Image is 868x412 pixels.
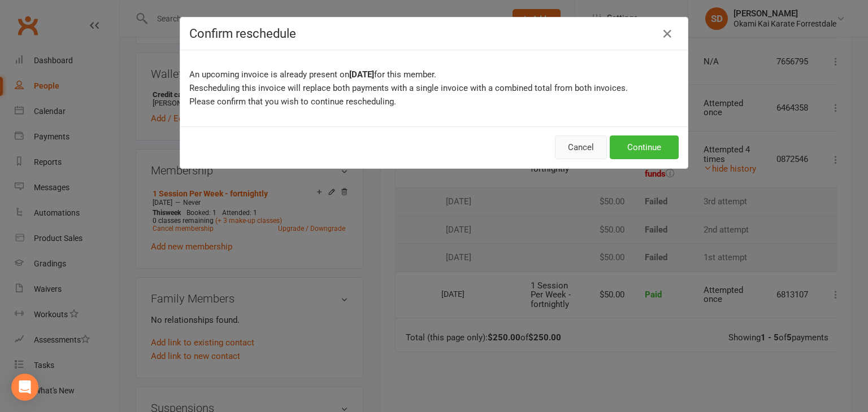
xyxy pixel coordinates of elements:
[11,374,38,401] div: Open Intercom Messenger
[189,68,679,108] p: An upcoming invoice is already present on for this member. Rescheduling this invoice will replace...
[349,69,374,80] b: [DATE]
[555,135,607,159] button: Cancel
[658,25,676,43] button: Close
[189,27,679,41] h4: Confirm reschedule
[610,135,679,159] button: Continue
